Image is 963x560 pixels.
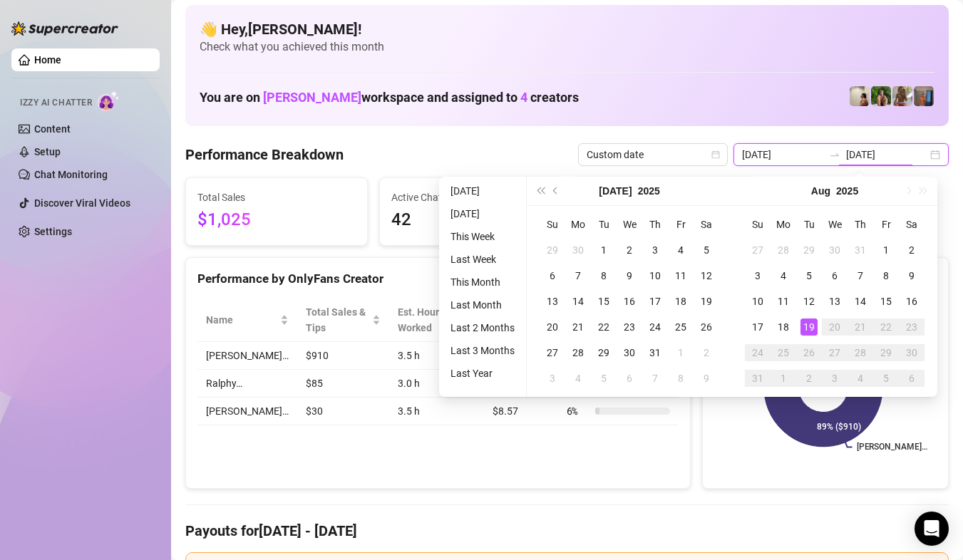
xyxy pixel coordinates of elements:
li: [DATE] [445,182,520,199]
td: 2025-08-17 [745,314,771,340]
div: 6 [544,267,561,284]
td: 2025-08-07 [642,365,668,391]
div: 9 [698,370,715,387]
td: 2025-08-23 [899,314,925,340]
div: 3 [544,370,561,387]
th: Mo [565,212,591,237]
td: 2025-07-27 [745,237,771,263]
div: 31 [749,370,766,387]
div: 12 [698,267,715,284]
div: 30 [826,242,843,259]
td: 2025-07-02 [617,237,642,263]
span: [PERSON_NAME] [263,90,361,105]
td: 2025-08-02 [899,237,925,263]
div: 4 [672,242,689,259]
div: 1 [877,242,895,259]
td: 2025-07-18 [668,289,694,314]
div: 18 [672,293,689,310]
a: Discover Viral Videos [34,197,130,209]
td: 2025-08-01 [668,340,694,365]
div: 10 [749,293,766,310]
th: We [822,212,848,237]
td: 2025-08-19 [796,314,822,340]
div: 17 [647,293,664,310]
div: 11 [775,293,792,310]
td: 3.5 h [389,398,484,425]
td: 2025-07-06 [540,263,565,289]
h4: Performance Breakdown [185,145,344,165]
img: Ralphy [850,86,870,106]
span: 6 % [567,403,589,419]
td: 2025-08-15 [873,289,899,314]
h4: 👋 Hey, [PERSON_NAME] ! [200,19,934,39]
a: Home [34,54,61,66]
th: Su [745,212,771,237]
div: 5 [698,242,715,259]
div: 7 [647,370,664,387]
span: Check what you achieved this month [200,39,934,55]
td: 2025-09-02 [796,365,822,391]
td: 2025-07-08 [591,263,617,289]
td: 3.0 h [389,370,484,398]
th: Sa [899,212,925,237]
th: Sa [694,212,719,237]
div: 3 [749,267,766,284]
div: 8 [595,267,612,284]
li: Last Week [445,251,520,268]
span: 4 [520,90,527,105]
div: 31 [852,242,869,259]
div: 13 [826,293,843,310]
td: 2025-09-05 [873,365,899,391]
button: Last year (Control + left) [532,177,548,205]
td: 2025-08-16 [899,289,925,314]
img: logo-BBDzfeDw.svg [11,21,118,36]
td: 2025-07-04 [668,237,694,263]
a: Settings [34,226,72,237]
td: 2025-08-13 [822,289,848,314]
td: 2025-06-30 [565,237,591,263]
div: 3 [647,242,664,259]
span: swap-right [829,149,840,160]
div: 9 [903,267,920,284]
td: 2025-08-28 [848,340,873,365]
td: 2025-07-05 [694,237,719,263]
td: 2025-07-28 [771,237,796,263]
button: Choose a month [599,177,632,205]
input: Start date [742,147,823,162]
li: Last Year [445,365,520,382]
div: 29 [800,242,818,259]
img: Nathaniel [871,86,891,106]
th: Su [540,212,565,237]
span: $1,025 [197,207,356,234]
div: 4 [570,370,587,387]
div: 16 [621,293,638,310]
div: 2 [698,344,715,361]
td: $85 [297,370,389,398]
div: Est. Hours Worked [398,304,464,336]
td: 2025-08-04 [771,263,796,289]
div: 24 [749,344,766,361]
div: 6 [903,370,920,387]
div: 22 [877,318,895,336]
div: Open Intercom Messenger [915,512,949,546]
td: 2025-08-30 [899,340,925,365]
li: This Week [445,228,520,245]
div: 12 [800,293,818,310]
th: Tu [796,212,822,237]
td: 2025-07-07 [565,263,591,289]
div: 9 [621,267,638,284]
img: Wayne [914,86,934,106]
div: 10 [647,267,664,284]
td: 2025-07-12 [694,263,719,289]
div: 17 [749,318,766,336]
div: 6 [826,267,843,284]
div: 30 [570,242,587,259]
div: 20 [544,318,561,336]
div: 20 [826,318,843,336]
td: 2025-07-21 [565,314,591,340]
td: 2025-09-03 [822,365,848,391]
div: 5 [877,370,895,387]
div: 4 [775,267,792,284]
button: Choose a year [836,177,858,205]
td: 3.5 h [389,342,484,370]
